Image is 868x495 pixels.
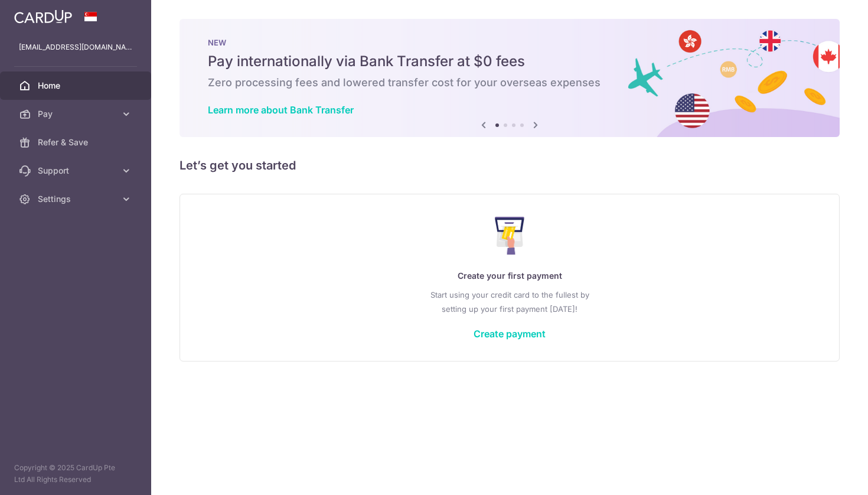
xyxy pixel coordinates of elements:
[19,41,132,53] p: [EMAIL_ADDRESS][DOMAIN_NAME]
[38,136,116,148] span: Refer & Save
[208,38,811,47] p: NEW
[474,328,546,340] a: Create payment
[204,288,815,316] p: Start using your credit card to the fullest by setting up your first payment [DATE]!
[38,193,116,205] span: Settings
[180,156,840,175] h5: Let’s get you started
[495,217,525,255] img: Make Payment
[38,108,116,120] span: Pay
[208,104,354,116] a: Learn more about Bank Transfer
[14,9,72,24] img: CardUp
[208,76,811,90] h6: Zero processing fees and lowered transfer cost for your overseas expenses
[204,269,815,283] p: Create your first payment
[38,165,116,177] span: Support
[180,19,840,137] img: Bank transfer banner
[38,80,116,92] span: Home
[208,52,811,71] h5: Pay internationally via Bank Transfer at $0 fees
